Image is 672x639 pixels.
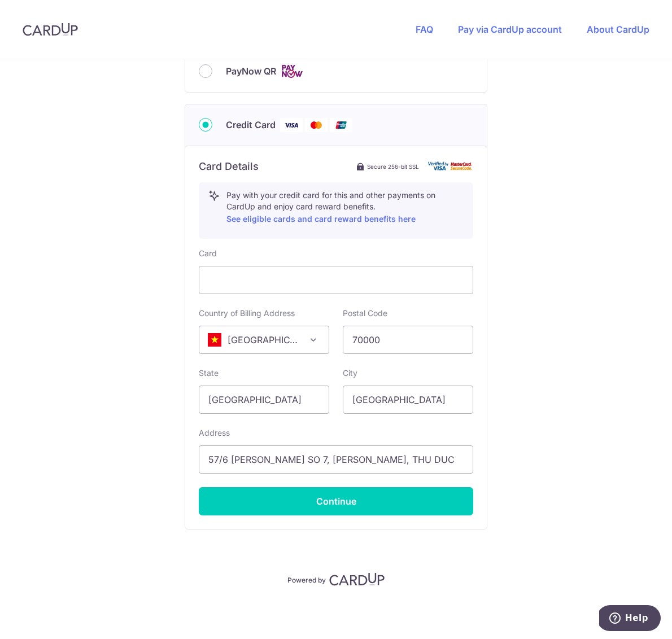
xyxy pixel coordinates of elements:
[305,118,328,132] img: Mastercard
[199,248,217,259] label: Card
[343,326,473,354] input: Example 123456
[416,24,433,35] a: FAQ
[226,190,464,226] p: Pay with your credit card for this and other payments on CardUp and enjoy card reward benefits.
[208,273,464,287] iframe: Secure card payment input frame
[280,118,303,132] img: Visa
[23,23,78,36] img: CardUp
[367,162,419,171] span: Secure 256-bit SSL
[199,308,295,319] label: Country of Billing Address
[330,118,352,132] img: Union Pay
[329,572,385,586] img: CardUp
[226,118,276,132] span: Credit Card
[199,64,473,78] div: PayNow QR Cards logo
[199,160,259,173] h6: Card Details
[458,24,562,35] a: Pay via CardUp account
[226,214,416,224] a: See eligible cards and card reward benefits here
[599,605,661,633] iframe: Opens a widget where you can find more information
[199,326,329,353] span: Vietnam
[199,427,230,439] label: Address
[287,574,326,585] p: Powered by
[281,64,303,78] img: Cards logo
[343,367,357,379] label: City
[226,64,276,78] span: PayNow QR
[587,24,649,35] a: About CardUp
[343,308,387,319] label: Postal Code
[428,161,473,171] img: card secure
[199,487,473,515] button: Continue
[199,367,219,379] label: State
[199,118,473,132] div: Credit Card Visa Mastercard Union Pay
[199,326,329,354] span: Vietnam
